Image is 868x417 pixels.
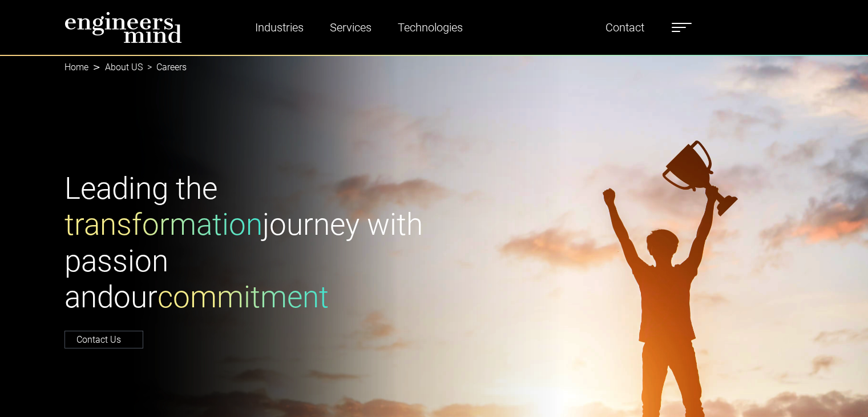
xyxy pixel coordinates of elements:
[601,14,649,41] a: Contact
[64,171,427,316] h1: Leading the journey with passion and our
[64,207,263,242] span: transformation
[64,11,182,43] img: logo
[105,62,143,73] a: About US
[64,62,88,73] a: Home
[158,279,329,315] span: commitment
[64,55,804,80] nav: breadcrumb
[64,331,143,348] a: Contact Us
[143,61,187,74] li: Careers
[393,14,467,41] a: Technologies
[325,14,376,41] a: Services
[251,14,308,41] a: Industries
